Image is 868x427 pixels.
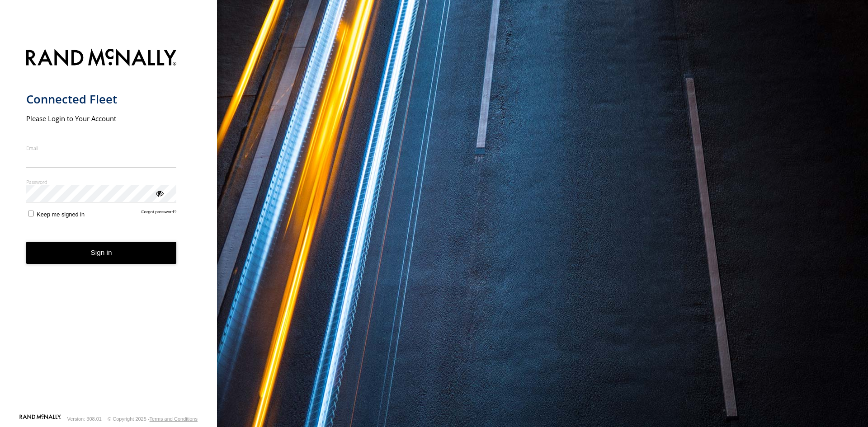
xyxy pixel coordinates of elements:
span: Keep me signed in [37,211,85,218]
a: Forgot password? [142,209,177,218]
button: Sign in [26,242,177,264]
label: Password [26,178,177,185]
label: Email [26,145,177,151]
img: Rand McNally [26,47,177,70]
input: Keep me signed in [28,211,34,216]
div: ViewPassword [155,188,164,197]
h1: Connected Fleet [26,92,177,107]
div: Version: 308.01 [67,416,102,422]
form: main [26,43,191,413]
div: © Copyright 2025 - [108,416,198,422]
a: Visit our Website [19,414,61,423]
a: Terms and Conditions [150,416,198,422]
h2: Please Login to Your Account [26,114,177,123]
